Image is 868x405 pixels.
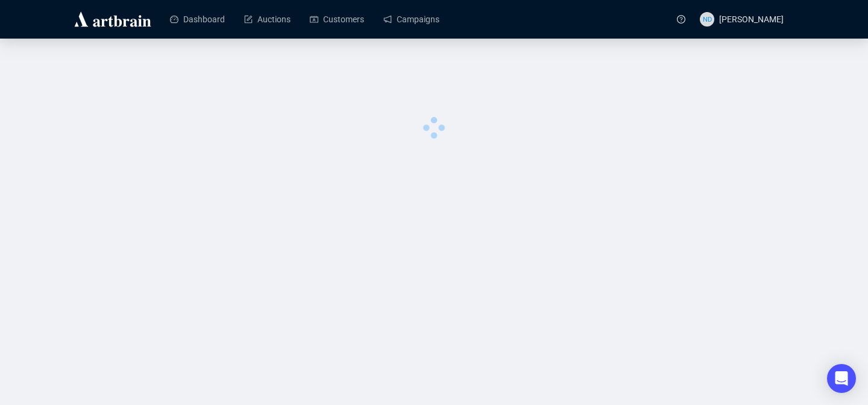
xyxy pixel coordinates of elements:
[827,364,856,393] div: Open Intercom Messenger
[677,15,685,24] span: question-circle
[244,4,291,35] a: Auctions
[719,14,784,24] span: [PERSON_NAME]
[383,4,439,35] a: Campaigns
[702,14,711,25] span: ND
[72,10,153,29] img: logo
[170,4,225,35] a: Dashboard
[310,4,364,35] a: Customers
